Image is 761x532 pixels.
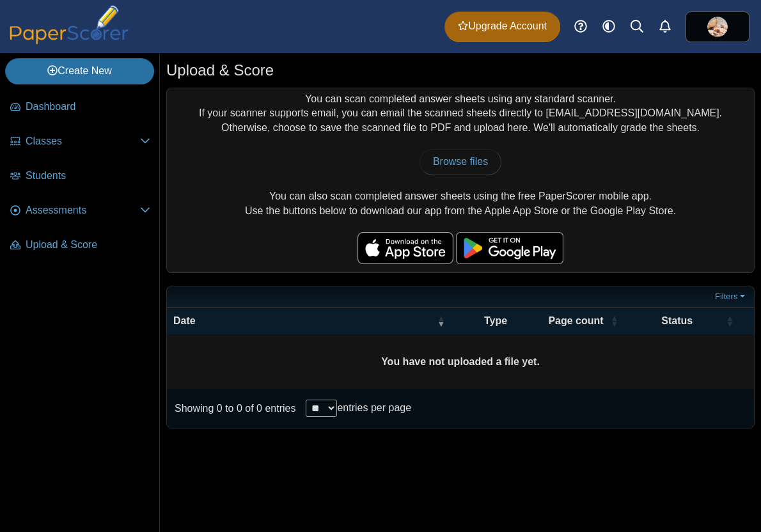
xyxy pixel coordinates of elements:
span: Dashboard [26,100,150,114]
span: Type [484,315,507,326]
span: Date : Activate to remove sorting [437,308,445,334]
b: You have not uploaded a file yet. [381,356,540,367]
label: entries per page [337,402,411,413]
span: Students [26,169,150,183]
span: Status : Activate to sort [726,308,734,334]
span: Date [173,315,196,326]
a: Upload & Score [5,230,155,261]
span: Upload & Score [26,238,150,252]
a: ps.oLgnKPhjOwC9RkPp [686,12,749,42]
img: google-play-badge.png [456,232,563,264]
a: Assessments [5,196,155,226]
h1: Upload & Score [166,59,274,81]
span: Classes [26,134,140,148]
span: Browse files [433,156,488,167]
a: PaperScorer [5,35,133,46]
span: Jodie Wiggins [707,17,728,37]
span: Upgrade Account [458,19,547,33]
span: Page count [548,315,603,326]
img: apple-store-badge.svg [357,232,453,264]
a: Filters [712,290,751,303]
a: Upgrade Account [444,12,560,42]
img: PaperScorer [5,5,133,44]
span: Page count : Activate to sort [610,308,618,334]
a: Create New [5,58,154,84]
a: Students [5,161,155,192]
img: ps.oLgnKPhjOwC9RkPp [707,17,728,37]
div: Showing 0 to 0 of 0 entries [167,389,295,428]
a: Browse files [420,149,501,175]
span: Assessments [26,203,140,217]
span: Status [661,315,693,326]
a: Classes [5,127,155,157]
a: Alerts [651,13,679,41]
a: Dashboard [5,92,155,123]
div: You can scan completed answer sheets using any standard scanner. If your scanner supports email, ... [167,88,754,272]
